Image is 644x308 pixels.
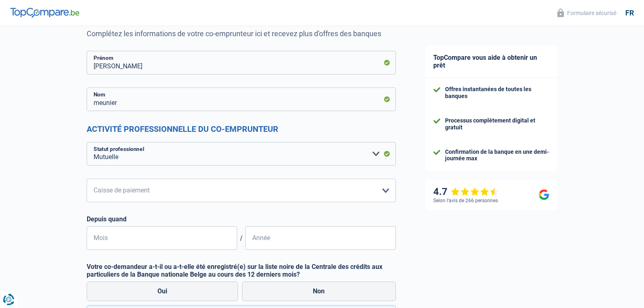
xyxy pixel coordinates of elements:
img: TopCompare Logo [10,8,79,17]
h2: Activité professionnelle du co-emprunteur [87,124,396,134]
div: fr [625,9,634,17]
div: Selon l’avis de 266 personnes [433,198,498,203]
input: MM [87,226,237,250]
div: TopCompare vous aide à obtenir un prêt [425,46,557,78]
span: / [237,234,245,242]
label: Votre co-demandeur a-t-il ou a-t-elle été enregistré(e) sur la liste noire de la Centrale des cré... [87,263,396,278]
div: 4.7 [433,186,499,198]
label: Depuis quand [87,215,396,223]
div: Offres instantanées de toutes les banques [445,86,549,100]
p: Complétez les informations de votre co-emprunteur ici et recevez plus d'offres des banques [87,29,396,38]
input: AAAA [245,226,396,250]
label: Non [242,282,396,301]
button: Formulaire sécurisé [552,6,621,20]
div: Processus complètement digital et gratuit [445,117,549,131]
div: Confirmation de la banque en une demi-journée max [445,149,549,162]
label: Oui [87,282,238,301]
